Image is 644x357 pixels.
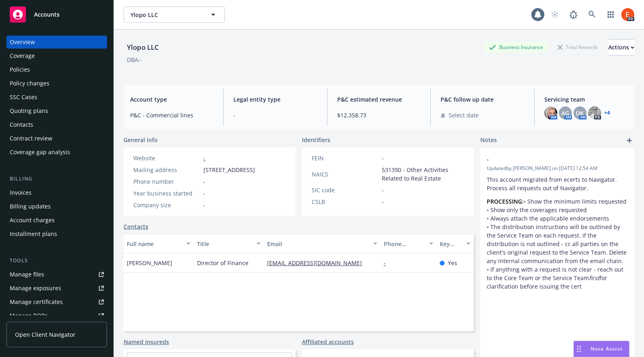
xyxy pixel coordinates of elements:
div: Phone number [384,240,424,248]
span: Ylopo LLC [131,11,201,19]
em: first [589,274,599,282]
div: Manage exposures [10,282,61,295]
span: Manage exposures [6,282,107,295]
span: P&C estimated revenue [337,95,421,104]
div: Phone number [133,177,200,186]
div: Coverage gap analysis [10,146,70,159]
a: add [625,136,634,145]
span: P&C - Commercial lines [130,111,214,119]
div: -Updatedby [PERSON_NAME] on [DATE] 12:54 AMThis account migrated from ecerts to Navigator. Proces... [480,149,634,297]
a: Affiliated accounts [302,338,354,346]
a: +4 [604,110,610,115]
span: DK [576,109,584,117]
div: Contract review [10,132,52,145]
button: Phone number [381,234,436,253]
a: Quoting plans [6,104,107,117]
a: Named insureds [124,338,169,346]
span: - [203,177,205,186]
div: Actions [608,40,634,55]
a: Switch app [603,6,619,23]
button: Ylopo LLC [124,6,225,23]
a: Manage BORs [6,309,107,322]
div: Company size [133,201,200,209]
div: DBA: - [127,55,142,64]
span: - [382,186,384,194]
a: Billing updates [6,200,107,213]
a: Contacts [6,118,107,131]
div: Billing [6,175,107,183]
a: [EMAIL_ADDRESS][DOMAIN_NAME] [267,259,368,267]
p: • Show the minimum limits requested • Show only the coverages requested • Always attach the appli... [487,197,628,291]
span: - [203,189,205,198]
div: Manage files [10,268,44,281]
span: General info [124,136,158,144]
div: Full name [127,240,182,248]
span: Select date [449,111,479,119]
a: Manage files [6,268,107,281]
div: SSC Cases [10,91,37,104]
div: Title [197,240,252,248]
a: Search [584,6,600,23]
div: Key contact [440,240,462,248]
a: - [203,154,205,162]
a: Contract review [6,132,107,145]
button: Key contact [436,234,474,253]
span: - [382,198,384,206]
span: Legal entity type [233,95,317,104]
a: Report a Bug [565,6,582,23]
span: Identifiers [302,136,330,144]
div: Tools [6,257,107,265]
a: Overview [6,36,107,49]
div: Coverage [10,49,35,62]
div: NAICS [312,170,379,178]
strong: PROCESSING: [487,198,524,205]
button: Title [194,234,264,253]
span: P&C follow up date [441,95,524,104]
button: Nova Assist [573,341,629,357]
span: Nova Assist [591,345,623,352]
p: This account migrated from ecerts to Navigator. Process all requests out of Navigator. [487,175,628,192]
a: SSC Cases [6,91,107,104]
span: Account type [130,95,214,104]
button: Full name [124,234,194,253]
a: Manage certificates [6,295,107,308]
div: FEIN [312,154,379,162]
div: Email [267,240,368,248]
div: Drag to move [574,341,584,357]
span: - [203,201,205,209]
span: Servicing team [544,95,628,104]
a: Policies [6,63,107,76]
a: Accounts [6,3,107,26]
div: Installment plans [10,227,57,240]
span: AG [561,109,569,117]
div: Policy changes [10,77,49,90]
a: Invoices [6,186,107,199]
a: - [384,259,392,267]
div: Manage certificates [10,295,63,308]
span: - [487,155,607,164]
span: Open Client Navigator [15,330,75,339]
div: Year business started [133,189,200,198]
span: [STREET_ADDRESS] [203,166,255,174]
div: Total Rewards [554,42,602,52]
div: Mailing address [133,166,200,174]
a: Policy changes [6,77,107,90]
div: Contacts [10,118,33,131]
div: Manage BORs [10,309,48,322]
span: Yes [448,259,457,267]
div: Policies [10,63,30,76]
span: - [382,154,384,162]
div: SIC code [312,186,379,194]
div: Website [133,154,200,162]
div: Ylopo LLC [124,42,162,53]
span: $12,358.73 [337,111,421,119]
div: CSLB [312,198,379,206]
span: 531390 - Other Activities Related to Real Estate [382,166,464,183]
button: Email [264,234,381,253]
img: photo [544,106,557,119]
a: Installment plans [6,227,107,240]
img: photo [621,8,634,21]
div: Overview [10,36,35,49]
span: [PERSON_NAME] [127,259,172,267]
div: Quoting plans [10,104,48,117]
